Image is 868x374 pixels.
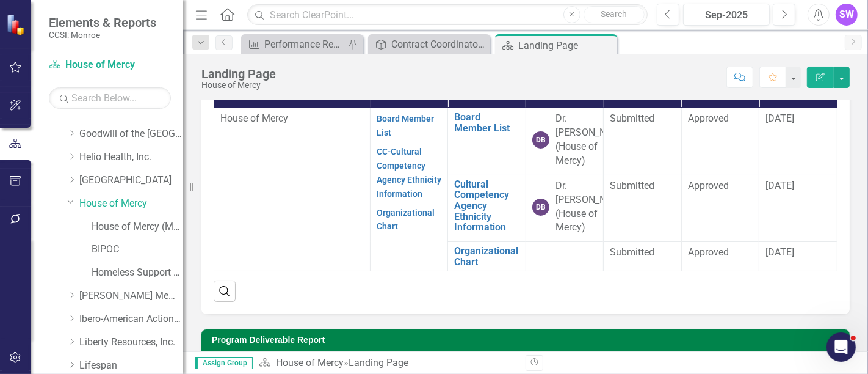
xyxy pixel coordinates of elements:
[765,112,794,124] span: [DATE]
[391,37,487,52] div: Contract Coordinator Review
[518,38,614,53] div: Landing Page
[79,174,183,188] a: [GEOGRAPHIC_DATA]
[555,112,629,167] div: Dr. [PERSON_NAME] (House of Mercy)
[377,208,435,232] a: Organizational Chart
[6,13,28,35] img: ClearPoint Strategy
[765,246,794,258] span: [DATE]
[49,58,171,72] a: House of Mercy
[195,357,253,369] span: Assign Group
[212,335,844,345] h3: Program Deliverable Report
[92,266,183,280] a: Homeless Support Services
[276,357,344,369] a: House of Mercy
[610,180,654,191] span: Submitted
[244,37,345,52] a: Performance Report
[377,147,441,199] a: CC-Cultural Competency Agency Ethnicity Information
[454,112,519,133] a: Board Member List
[92,243,183,257] a: BIPOC
[681,175,759,241] td: Double-Click to Edit
[371,108,448,271] td: Double-Click to Edit
[836,4,858,26] button: SW
[264,37,345,52] div: Performance Report
[681,108,759,175] td: Double-Click to Edit
[532,199,549,216] div: DB
[826,332,856,362] iframe: Intercom live chat
[247,4,648,26] input: Search ClearPoint...
[610,246,654,258] span: Submitted
[688,246,729,258] span: Approved
[92,220,183,234] a: House of Mercy (MCOMH Internal)
[79,289,183,303] a: [PERSON_NAME] Memorial Institute, Inc.
[526,175,603,241] td: Double-Click to Edit
[765,180,794,191] span: [DATE]
[79,312,183,326] a: Ibero-American Action League, Inc.
[759,242,837,271] td: Double-Click to Edit
[448,242,526,271] td: Double-Click to Edit Right Click for Context Menu
[201,81,276,90] div: House of Mercy
[526,108,603,175] td: Double-Click to Edit
[79,150,183,164] a: Helio Health, Inc.
[604,108,681,175] td: Double-Click to Edit
[79,359,183,373] a: Lifespan
[377,114,434,137] a: Board Member List
[683,4,770,26] button: Sep-2025
[688,112,729,124] span: Approved
[349,357,408,369] div: Landing Page
[448,108,526,175] td: Double-Click to Edit Right Click for Context Menu
[532,131,549,148] div: DB
[79,127,183,141] a: Goodwill of the [GEOGRAPHIC_DATA]
[49,15,156,30] span: Elements & Reports
[49,30,156,40] small: CCSI: Monroe
[526,242,603,271] td: Double-Click to Edit
[604,242,681,271] td: Double-Click to Edit
[688,180,729,191] span: Approved
[79,197,183,211] a: House of Mercy
[601,9,627,19] span: Search
[610,112,654,124] span: Submitted
[220,112,364,126] p: House of Mercy
[448,175,526,241] td: Double-Click to Edit Right Click for Context Menu
[604,175,681,241] td: Double-Click to Edit
[79,335,183,350] a: Liberty Resources, Inc.
[555,179,629,235] div: Dr. [PERSON_NAME] (House of Mercy)
[214,108,371,271] td: Double-Click to Edit
[49,87,171,109] input: Search Below...
[759,108,837,175] td: Double-Click to Edit
[454,246,519,267] a: Organizational Chart
[371,37,487,52] a: Contract Coordinator Review
[759,175,837,241] td: Double-Click to Edit
[687,8,765,23] div: Sep-2025
[454,179,519,233] a: Cultural Competency Agency Ethnicity Information
[681,242,759,271] td: Double-Click to Edit
[259,356,516,370] div: »
[584,6,645,23] button: Search
[201,67,276,81] div: Landing Page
